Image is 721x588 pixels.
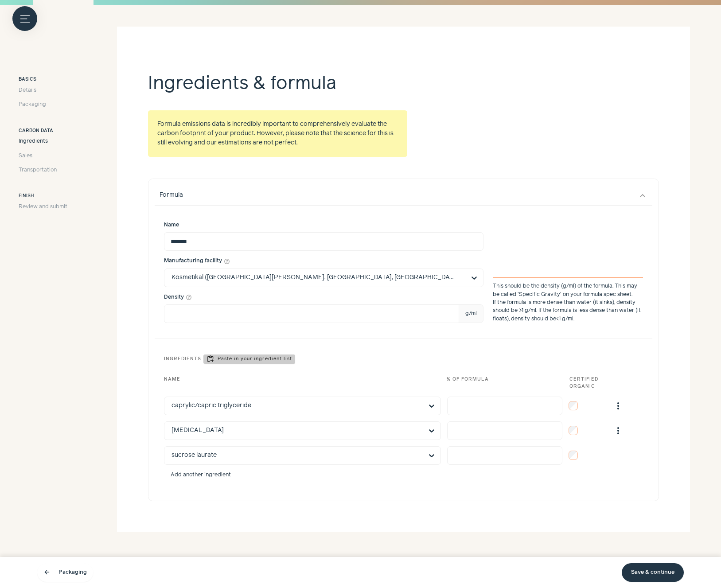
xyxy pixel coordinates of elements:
div: Certified organic [569,376,609,390]
a: Details [19,86,67,94]
span: Details [19,86,36,94]
button: more_vert [609,397,627,415]
h3: Basics [19,76,67,83]
a: Packaging [19,101,67,109]
a: arrow_back Packaging [37,563,93,582]
button: expand_more [637,190,648,201]
a: Save & continue [622,563,684,582]
span: Ingredients [19,137,48,145]
div: This should be the density (g/ml) of the formula. This may be called 'Specific Gravity' on your f... [493,277,643,323]
div: Name [164,376,444,390]
button: help_outline [224,258,230,265]
span: arrow_back [43,569,51,576]
span: Packaging [19,101,46,109]
span: g/ml [459,304,483,323]
button: Add another ingredient [164,472,238,478]
div: Formula emissions data is incredibly important to comprehensively evaluate the carbon footprint o... [148,110,407,157]
button: Density g/ml [186,294,192,300]
div: % of formula [447,376,566,390]
span: Name [164,221,179,229]
button: more_vert [609,446,627,465]
div: Ingredients [164,348,643,370]
h3: Carbon data [19,128,67,135]
button: Formula expand_more [155,185,652,206]
button: more_vert [609,421,627,440]
div: Formula [160,191,183,200]
a: Ingredients [19,137,67,145]
span: more_vert [613,425,624,436]
button: content_paste_go Paste in your ingredient list [203,354,295,364]
h2: Ingredients & formula [148,70,659,117]
span: Manufacturing facility [164,257,222,265]
input: Name [164,232,483,251]
span: Sales [19,152,32,160]
span: content_paste_go [207,355,214,363]
h3: Finish [19,193,67,200]
span: more_vert [613,450,624,461]
span: more_vert [613,401,624,411]
a: Sales [19,152,67,160]
a: Review and submit [19,203,67,211]
input: Density help_outline g/ml [164,304,459,323]
span: Transportation [19,166,57,174]
a: Transportation [19,166,67,174]
span: Density [164,293,184,301]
